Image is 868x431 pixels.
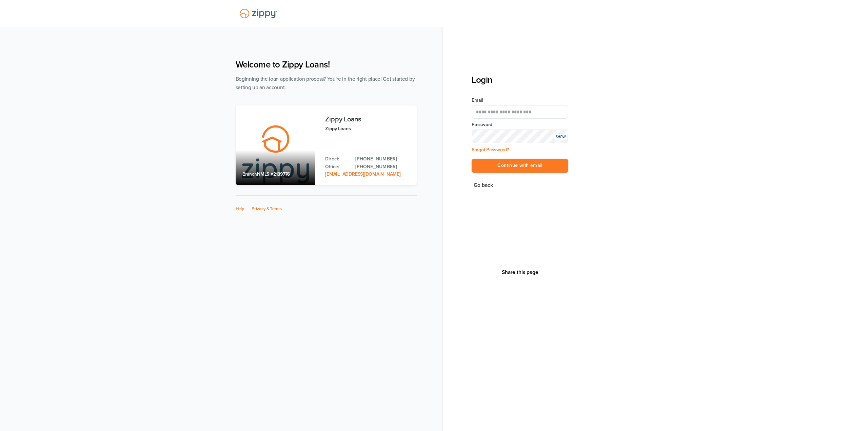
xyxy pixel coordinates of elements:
button: Go back [472,181,495,190]
div: SHOW [554,134,567,140]
a: Email Address: zippyguide@zippymh.com [325,171,400,177]
a: Office Phone: 512-975-2947 [355,163,410,171]
p: Zippy Loans [325,125,410,133]
h3: Zippy Loans [325,116,410,123]
a: Direct Phone: 512-975-2947 [355,155,410,163]
h3: Login [472,75,568,85]
button: Share This Page [500,269,540,276]
span: Branch [242,171,257,177]
img: Lender Logo [236,6,281,21]
label: Email [472,97,568,104]
a: Help [236,206,244,212]
p: Office: [325,163,349,171]
p: Direct: [325,155,349,163]
input: Input Password [472,130,568,143]
span: Beginning the loan application process? You're in the right place! Get started by setting up an a... [236,76,415,91]
label: Password [472,121,568,128]
a: Forgot Password? [472,147,509,153]
h1: Welcome to Zippy Loans! [236,59,417,70]
button: Continue with email [472,159,568,173]
span: NMLS #2189776 [257,171,290,177]
input: Email Address [472,105,568,119]
a: Privacy & Terms [252,206,282,212]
